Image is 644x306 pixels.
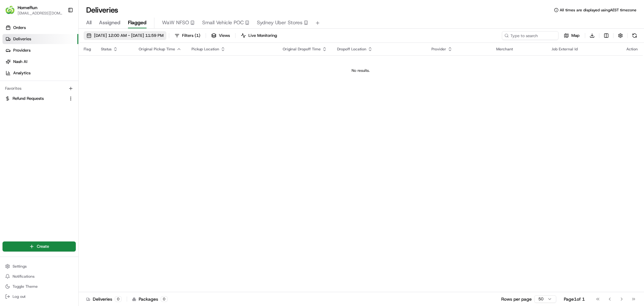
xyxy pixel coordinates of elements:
[3,34,78,44] a: Deliveries
[5,96,66,101] a: Refund Requests
[257,19,303,26] span: Sydney Uber Stores
[182,33,200,38] span: Filters
[5,5,15,15] img: HomeRun
[3,282,76,291] button: Toggle Theme
[192,47,219,52] span: Pickup Location
[561,31,582,40] button: Map
[626,47,638,52] div: Action
[44,106,76,111] a: Powered byPylon
[81,68,640,73] div: No results.
[84,47,91,52] span: Flag
[501,296,532,302] p: Rows per page
[16,41,104,47] input: Clear
[84,31,166,40] button: [DATE] 12:00 AM - [DATE] 11:59 PM
[195,33,200,38] span: ( 1 )
[3,262,76,271] button: Settings
[53,92,58,97] div: 💻
[13,36,31,42] span: Deliveries
[13,274,35,279] span: Notifications
[3,93,76,104] button: Refund Requests
[4,89,51,100] a: 📗Knowledge Base
[86,5,118,15] h1: Deliveries
[208,31,233,40] button: Views
[3,45,78,55] a: Providers
[202,19,244,26] span: Small Vehicle POC
[13,294,25,299] span: Log out
[6,6,19,19] img: Nash
[13,25,26,31] span: Orders
[3,3,65,18] button: HomeRunHomeRun[EMAIL_ADDRESS][DOMAIN_NAME]
[162,19,189,26] span: WaW NFSO
[18,11,63,16] button: [EMAIL_ADDRESS][DOMAIN_NAME]
[219,33,230,38] span: Views
[21,66,80,71] div: We're available if you need us!
[99,19,120,26] span: Assigned
[3,272,76,281] button: Notifications
[139,47,175,52] span: Original Pickup Time
[107,62,114,70] button: Start new chat
[283,47,321,52] span: Original Dropoff Time
[3,23,78,33] a: Orders
[13,264,27,269] span: Settings
[13,59,27,65] span: Nash AI
[248,33,277,38] span: Live Monitoring
[59,91,101,98] span: API Documentation
[337,47,366,52] span: Dropoff Location
[630,31,639,40] button: Refresh
[3,83,76,93] div: Favorites
[13,96,44,101] span: Refund Requests
[6,60,18,71] img: 1736555255976-a54dd68f-1ca7-489b-9aae-adbdc363a1c4
[3,57,78,67] a: Nash AI
[63,107,76,111] span: Pylon
[6,25,114,35] p: Welcome 👋
[552,47,578,52] span: Job External Id
[86,296,122,302] div: Deliveries
[132,296,168,302] div: Packages
[6,92,11,97] div: 📗
[13,91,48,98] span: Knowledge Base
[560,8,636,13] span: All times are displayed using AEST timezone
[571,33,580,38] span: Map
[115,296,122,302] div: 0
[37,244,49,249] span: Create
[3,292,76,301] button: Log out
[564,296,585,302] div: Page 1 of 1
[3,241,76,252] button: Create
[51,89,103,100] a: 💻API Documentation
[496,47,513,52] span: Merchant
[94,33,164,38] span: [DATE] 12:00 AM - [DATE] 11:59 PM
[13,284,38,289] span: Toggle Theme
[161,296,168,302] div: 0
[431,47,446,52] span: Provider
[86,19,92,26] span: All
[238,31,280,40] button: Live Monitoring
[101,47,112,52] span: Status
[502,31,558,40] input: Type to search
[13,48,31,53] span: Providers
[18,4,37,11] button: HomeRun
[3,68,78,78] a: Analytics
[172,31,203,40] button: Filters(1)
[21,60,103,66] div: Start new chat
[128,19,147,26] span: Flagged
[13,70,31,76] span: Analytics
